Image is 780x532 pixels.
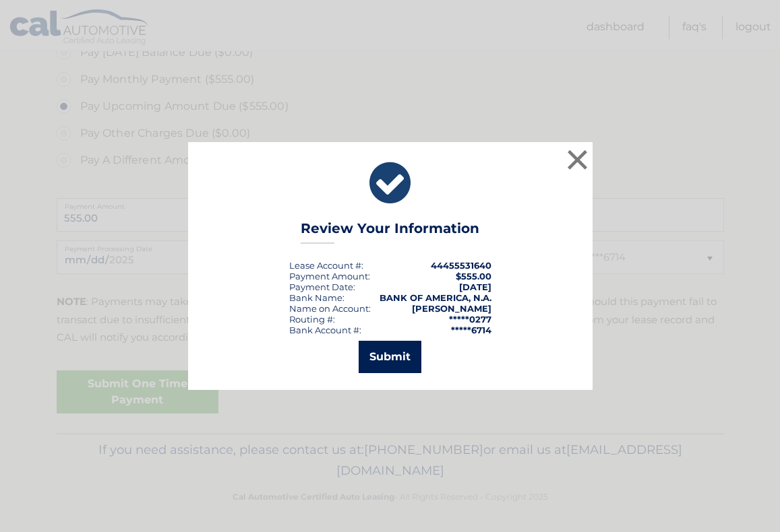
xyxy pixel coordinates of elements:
[359,341,421,373] button: Submit
[289,281,353,292] span: Payment Date
[564,146,591,173] button: ×
[289,325,361,335] div: Bank Account #:
[431,260,491,271] strong: 44455531640
[289,314,335,325] div: Routing #:
[456,271,491,281] span: $555.00
[289,260,363,271] div: Lease Account #:
[289,281,355,292] div: :
[289,303,371,314] div: Name on Account:
[412,303,491,314] strong: [PERSON_NAME]
[301,220,479,244] h3: Review Your Information
[289,292,344,303] div: Bank Name:
[380,292,491,303] strong: BANK OF AMERICA, N.A.
[289,271,370,281] div: Payment Amount:
[459,281,491,292] span: [DATE]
